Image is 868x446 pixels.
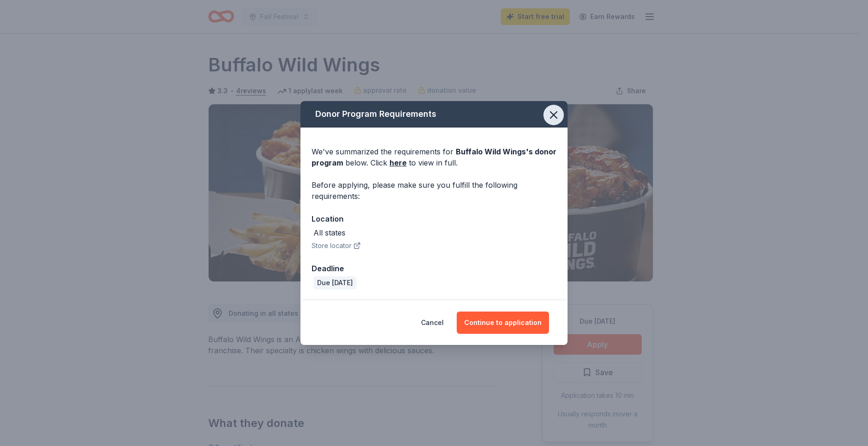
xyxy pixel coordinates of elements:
div: We've summarized the requirements for below. Click to view in full. [312,146,556,168]
div: All states [313,227,345,238]
button: Store locator [312,240,361,251]
div: Location [312,213,556,225]
div: Before applying, please make sure you fulfill the following requirements: [312,179,556,202]
button: Continue to application [457,312,549,334]
a: here [389,157,407,168]
div: Deadline [312,262,556,274]
div: Due [DATE] [313,276,357,289]
div: Donor Program Requirements [300,101,568,127]
button: Cancel [421,312,444,334]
